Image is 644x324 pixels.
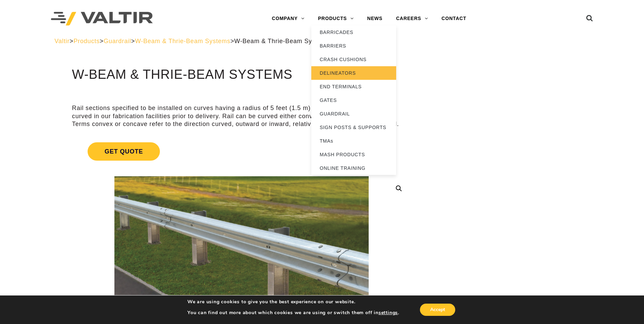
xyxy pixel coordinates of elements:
a: MASH PRODUCTS [311,148,396,161]
a: PRODUCTS [311,12,361,25]
p: You can find out more about which cookies we are using or switch them off in . [187,310,399,316]
a: BARRICADES [311,25,396,39]
a: END TERMINALS [311,80,396,93]
a: W-Beam & Thrie-Beam Systems [135,38,231,44]
a: DELINEATORS [311,66,396,80]
h1: W-Beam & Thrie-Beam Systems [72,68,411,82]
a: CONTACT [435,12,473,25]
button: settings [379,310,398,316]
span: W-Beam & Thrie-Beam Systems [234,38,330,44]
a: ONLINE TRAINING [311,161,396,175]
a: CAREERS [389,12,435,25]
a: GATES [311,93,396,107]
a: CRASH CUSHIONS [311,53,396,66]
a: NEWS [361,12,389,25]
img: Valtir [51,12,153,26]
a: BARRIERS [311,39,396,53]
a: SIGN POSTS & SUPPORTS [311,121,396,134]
p: Rail sections specified to be installed on curves having a radius of 5 feet (1.5 m) to 150 feet (... [72,104,411,128]
a: Guardrail [104,38,131,44]
p: We are using cookies to give you the best experience on our website. [187,299,399,305]
a: Products [73,38,99,44]
button: Accept [420,304,455,316]
a: Get Quote [72,134,411,169]
a: Valtir [55,38,70,44]
a: COMPANY [265,12,311,25]
a: TMAs [311,134,396,148]
div: > > > > [55,37,590,45]
a: GUARDRAIL [311,107,396,121]
span: Get Quote [88,142,160,161]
